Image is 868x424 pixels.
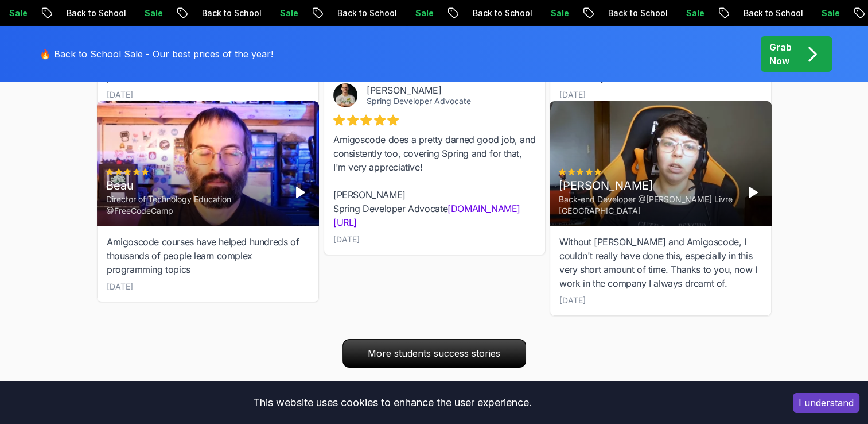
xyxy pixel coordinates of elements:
[326,7,404,19] p: Back to School
[333,203,520,228] a: [DOMAIN_NAME][URL]
[540,7,577,19] p: Sale
[367,84,517,96] div: [PERSON_NAME]
[597,7,675,19] p: Back to School
[744,183,762,202] button: Play
[333,83,357,107] img: Josh Long avatar
[367,96,517,106] div: Spring Developer Advocate
[367,96,471,106] a: Spring Developer Advocate
[811,7,847,19] p: Sale
[106,178,282,194] div: Beau
[559,235,762,290] div: Without [PERSON_NAME] and Amigoscode, I couldn't really have done this, especially in this very s...
[191,7,269,19] p: Back to School
[343,340,526,367] p: More students success stories
[106,194,282,217] div: Director of Technology Education @FreeCodeCamp
[269,7,306,19] p: Sale
[107,281,133,292] div: [DATE]
[342,339,526,368] a: More students success stories
[462,7,540,19] p: Back to School
[769,40,792,68] p: Grab Now
[40,47,273,61] p: 🔥 Back to School Sale - Our best prices of the year!
[134,7,170,19] p: Sale
[559,295,586,306] div: [DATE]
[291,183,309,202] button: Play
[559,194,735,217] div: Back-end Developer @[PERSON_NAME] Livre [GEOGRAPHIC_DATA]
[559,178,735,194] div: [PERSON_NAME]
[107,89,133,101] div: [DATE]
[56,7,134,19] p: Back to School
[333,234,360,245] div: [DATE]
[107,235,309,276] div: Amigoscode courses have helped hundreds of thousands of people learn complex programming topics
[404,7,441,19] p: Sale
[675,7,712,19] p: Sale
[333,133,536,229] div: Amigoscode does a pretty darned good job, and consistently too, covering Spring and for that, I'm...
[9,390,776,415] div: This website uses cookies to enhance the user experience.
[559,89,586,101] div: [DATE]
[793,393,859,413] button: Accept cookies
[733,7,811,19] p: Back to School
